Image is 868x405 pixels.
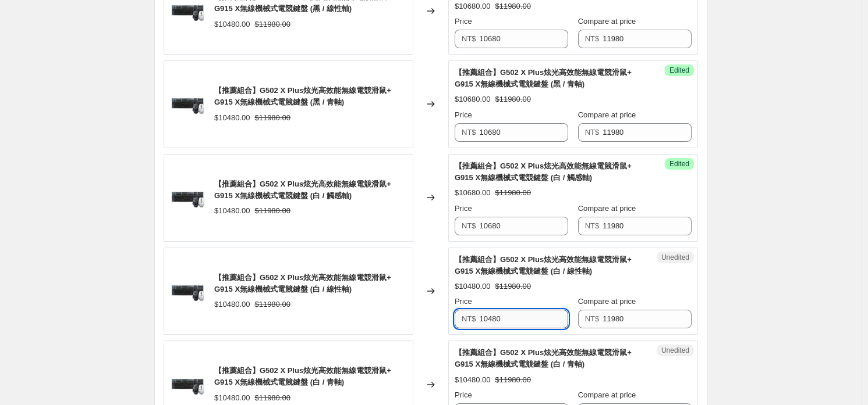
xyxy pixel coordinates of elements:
[495,1,530,12] strike: $11980.00
[661,346,689,355] span: Unedited
[495,281,530,292] strike: $11980.00
[170,180,205,215] img: G915XLS_G502XPLUS-all_WH_1000px_f1e4d0cd-ea33-4203-ba3a-da64ca3ba5fb_80x.jpg
[495,94,530,105] strike: $11980.00
[462,34,476,43] span: NT$
[669,159,689,169] span: Edited
[455,68,632,88] span: 【推薦組合】G502 X Plus炫光高效能無線電競滑鼠+ G915 X無線機械式電競鍵盤 (黑 / 青軸)
[462,128,476,137] span: NT$
[455,187,490,199] div: $10680.00
[585,34,600,43] span: NT$
[495,187,530,199] strike: $11980.00
[254,205,290,217] strike: $11980.00
[254,392,290,404] strike: $11980.00
[455,348,632,368] span: 【推薦組合】G502 X Plus炫光高效能無線電競滑鼠+ G915 X無線機械式電競鍵盤 (白 / 青軸)
[455,390,472,399] span: Price
[254,19,290,30] strike: $11980.00
[455,374,490,386] div: $10480.00
[214,366,391,386] span: 【推薦組合】G502 X Plus炫光高效能無線電競滑鼠+ G915 X無線機械式電競鍵盤 (白 / 青軸)
[214,180,391,200] span: 【推薦組合】G502 X Plus炫光高效能無線電競滑鼠+ G915 X無線機械式電競鍵盤 (白 / 觸感軸)
[462,221,476,230] span: NT$
[585,221,600,230] span: NT$
[661,253,689,262] span: Unedited
[214,19,250,30] div: $10480.00
[214,205,250,217] div: $10480.00
[578,390,636,399] span: Compare at price
[455,281,490,292] div: $10480.00
[578,17,636,26] span: Compare at price
[214,392,250,404] div: $10480.00
[455,204,472,213] span: Price
[585,128,600,137] span: NT$
[462,314,476,323] span: NT$
[214,273,391,293] span: 【推薦組合】G502 X Plus炫光高效能無線電競滑鼠+ G915 X無線機械式電競鍵盤 (白 / 線性軸)
[214,112,250,124] div: $10480.00
[455,297,472,306] span: Price
[214,86,391,106] span: 【推薦組合】G502 X Plus炫光高效能無線電競滑鼠+ G915 X無線機械式電競鍵盤 (黑 / 青軸)
[669,66,689,75] span: Edited
[455,17,472,26] span: Price
[455,94,490,105] div: $10680.00
[455,1,490,12] div: $10680.00
[585,314,600,323] span: NT$
[214,299,250,310] div: $10480.00
[254,299,290,310] strike: $11980.00
[455,255,632,275] span: 【推薦組合】G502 X Plus炫光高效能無線電競滑鼠+ G915 X無線機械式電競鍵盤 (白 / 線性軸)
[578,297,636,306] span: Compare at price
[170,87,205,121] img: G915XLS_G502XPLUS-all_WH_1000px_f1e4d0cd-ea33-4203-ba3a-da64ca3ba5fb_80x.jpg
[170,274,205,309] img: G915XLS_G502XPLUS-all_WH_1000px_f1e4d0cd-ea33-4203-ba3a-da64ca3ba5fb_80x.jpg
[578,204,636,213] span: Compare at price
[455,110,472,119] span: Price
[495,374,530,386] strike: $11980.00
[170,367,205,402] img: G915XLS_G502XPLUS-all_WH_1000px_f1e4d0cd-ea33-4203-ba3a-da64ca3ba5fb_80x.jpg
[455,162,632,182] span: 【推薦組合】G502 X Plus炫光高效能無線電競滑鼠+ G915 X無線機械式電競鍵盤 (白 / 觸感軸)
[578,110,636,119] span: Compare at price
[254,112,290,124] strike: $11980.00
